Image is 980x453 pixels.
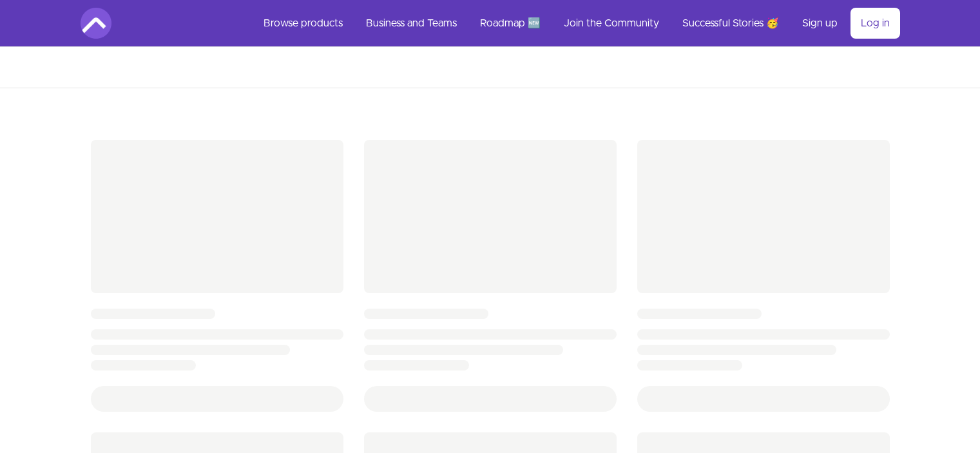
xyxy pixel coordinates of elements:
[850,8,900,39] a: Log in
[792,8,848,39] a: Sign up
[81,8,111,39] img: Amigoscode logo
[470,8,551,39] a: Roadmap 🆕
[253,8,900,39] nav: Main
[356,8,467,39] a: Business and Teams
[672,8,789,39] a: Successful Stories 🥳
[253,8,353,39] a: Browse products
[553,8,669,39] a: Join the Community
